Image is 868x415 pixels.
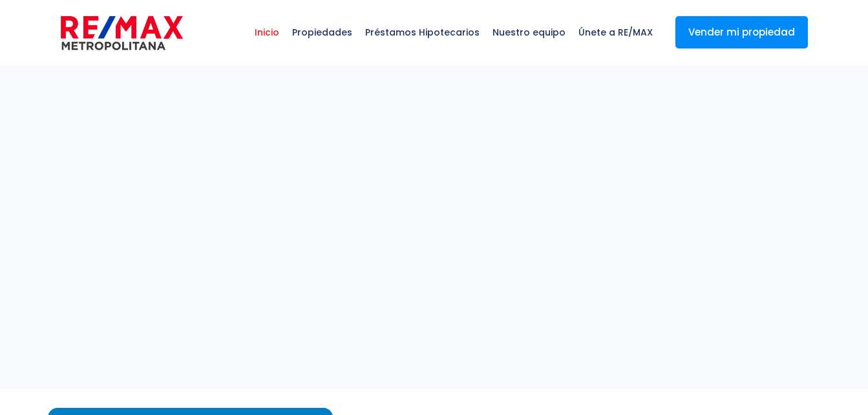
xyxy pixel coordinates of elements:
span: Nuestro equipo [486,13,572,52]
a: Vender mi propiedad [675,16,808,48]
img: remax-metropolitana-logo [61,14,183,52]
span: Propiedades [286,13,359,52]
span: Únete a RE/MAX [572,13,659,52]
span: Inicio [248,13,286,52]
span: Préstamos Hipotecarios [359,13,486,52]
